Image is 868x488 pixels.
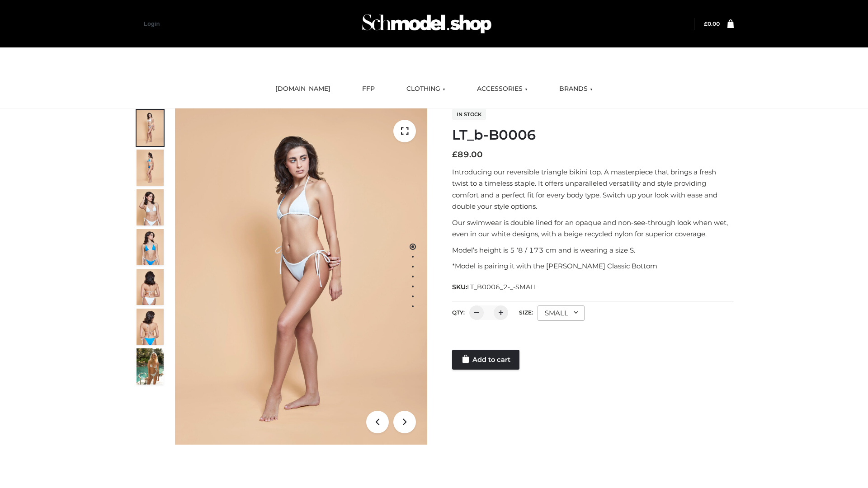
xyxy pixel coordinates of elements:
[175,108,427,445] img: ArielClassicBikiniTop_CloudNine_AzureSky_OW114ECO_1
[137,150,164,186] img: ArielClassicBikiniTop_CloudNine_AzureSky_OW114ECO_2-scaled.jpg
[467,283,538,291] span: LT_B0006_2-_-SMALL
[452,166,734,212] p: Introducing our reversible triangle bikini top. A masterpiece that brings a fresh twist to a time...
[704,20,720,27] a: £0.00
[552,79,599,99] a: BRANDS
[452,282,538,292] span: SKU:
[144,20,160,27] a: Login
[137,189,164,225] img: ArielClassicBikiniTop_CloudNine_AzureSky_OW114ECO_3-scaled.jpg
[359,6,495,42] img: Schmodel Admin 964
[452,244,734,256] p: Model’s height is 5 ‘8 / 173 cm and is wearing a size S.
[452,127,734,143] h1: LT_b-B0006
[704,20,720,27] bdi: 0.00
[452,260,734,272] p: *Model is pairing it with the [PERSON_NAME] Classic Bottom
[137,348,164,385] img: Arieltop_CloudNine_AzureSky2.jpg
[470,79,534,99] a: ACCESSORIES
[452,309,465,316] label: QTY:
[452,350,519,370] a: Add to cart
[538,305,585,321] div: SMALL
[452,150,483,160] bdi: 89.00
[452,109,486,120] span: In stock
[137,110,164,146] img: ArielClassicBikiniTop_CloudNine_AzureSky_OW114ECO_1-scaled.jpg
[704,20,708,27] span: £
[355,79,382,99] a: FFP
[400,79,452,99] a: CLOTHING
[137,229,164,265] img: ArielClassicBikiniTop_CloudNine_AzureSky_OW114ECO_4-scaled.jpg
[269,79,337,99] a: [DOMAIN_NAME]
[137,309,164,345] img: ArielClassicBikiniTop_CloudNine_AzureSky_OW114ECO_8-scaled.jpg
[452,150,458,160] span: £
[137,269,164,305] img: ArielClassicBikiniTop_CloudNine_AzureSky_OW114ECO_7-scaled.jpg
[452,217,734,240] p: Our swimwear is double lined for an opaque and non-see-through look when wet, even in our white d...
[519,309,533,316] label: Size:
